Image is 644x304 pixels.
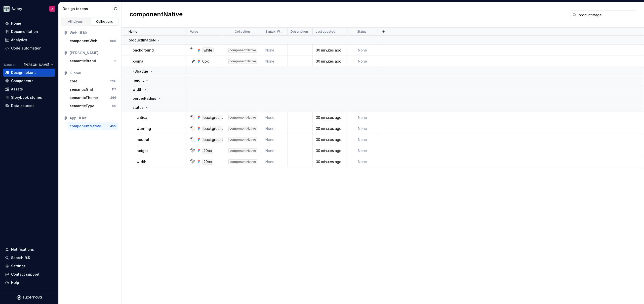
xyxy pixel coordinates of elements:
p: xxsmall [133,59,145,64]
div: 0px [202,59,209,64]
div: 69 [112,104,116,108]
div: backgroundLevel1 [202,115,235,120]
a: Storybook stories [3,93,55,102]
button: Search ⌘K [3,254,55,262]
div: componentNative [228,126,257,131]
p: productImageN [129,38,156,43]
h2: componentNative [130,10,183,19]
td: None [348,134,377,145]
div: Documentation [11,29,38,34]
td: None [262,45,288,56]
p: background [133,48,154,53]
span: [PERSON_NAME] [24,63,49,67]
div: componentNative [228,159,257,164]
p: Value [190,30,198,34]
div: 499 [110,124,116,128]
button: [PERSON_NAME] [22,61,55,68]
button: semanticBrand2 [68,57,118,65]
div: Storybook stories [11,95,42,100]
div: 266 [110,96,116,100]
div: 2 [114,59,116,63]
div: white [202,47,214,53]
p: FSbadge [133,69,148,74]
div: Contact support [11,272,39,277]
div: semanticGrid [70,87,93,92]
div: Home [11,21,21,26]
div: Aviary [12,6,22,11]
div: 30 minutes ago [313,48,347,53]
button: semanticTheme266 [68,94,118,102]
a: Code automation [3,44,55,52]
div: Assets [11,87,23,92]
div: Code automation [11,46,42,51]
div: Data sources [11,103,34,108]
a: Documentation [3,28,55,36]
td: None [348,145,377,156]
input: Search in tokens... [577,10,636,19]
p: warning [137,126,151,131]
button: componentWeb686 [68,37,118,45]
div: semanticBrand [70,59,96,64]
td: None [262,134,288,145]
div: backgroundLevel1 [202,126,235,131]
button: componentNative499 [68,122,118,130]
div: componentNative [228,137,257,142]
a: Settings [3,262,55,270]
svg: Supernova Logo [17,295,42,300]
p: Syntax: Web [265,30,283,34]
div: Design tokens [11,70,36,75]
div: semanticType [70,104,94,109]
div: 30 minutes ago [313,159,347,164]
td: None [348,56,377,67]
div: 686 [110,39,116,43]
td: None [348,45,377,56]
td: None [348,156,377,167]
p: Collection [235,30,250,34]
button: Help [3,279,55,287]
p: height [133,78,144,83]
div: Components [11,78,33,83]
div: componentNative [228,59,257,64]
div: componentNative [228,148,257,153]
td: None [262,112,288,123]
button: semanticGrid117 [68,85,118,93]
p: status [133,105,144,110]
button: Contact support [3,270,55,278]
div: Collections [92,20,117,24]
div: Analytics [11,37,27,42]
div: backgroundLevel1 [202,137,235,142]
div: componentNative [228,115,257,120]
div: Help [11,280,19,285]
button: core296 [68,77,118,85]
div: 30 minutes ago [313,115,347,120]
p: height [137,148,148,153]
div: All tokens [63,20,88,24]
div: 30 minutes ago [313,126,347,131]
td: None [262,123,288,134]
div: Design tokens [63,6,112,11]
div: A [51,7,53,11]
p: neutral [137,137,149,142]
a: Data sources [3,102,55,110]
a: Assets [3,85,55,93]
div: componentWeb [70,38,97,43]
div: 30 minutes ago [313,148,347,153]
div: 30 minutes ago [313,137,347,142]
p: Description [291,30,308,34]
div: componentNative [70,124,101,129]
a: Components [3,77,55,85]
td: None [262,156,288,167]
img: 256e2c79-9abd-4d59-8978-03feab5a3943.png [4,6,10,12]
button: semanticType69 [68,102,118,110]
td: None [348,112,377,123]
button: AviaryA [1,3,57,14]
div: Notifications [11,247,34,252]
div: 20px [202,159,213,165]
